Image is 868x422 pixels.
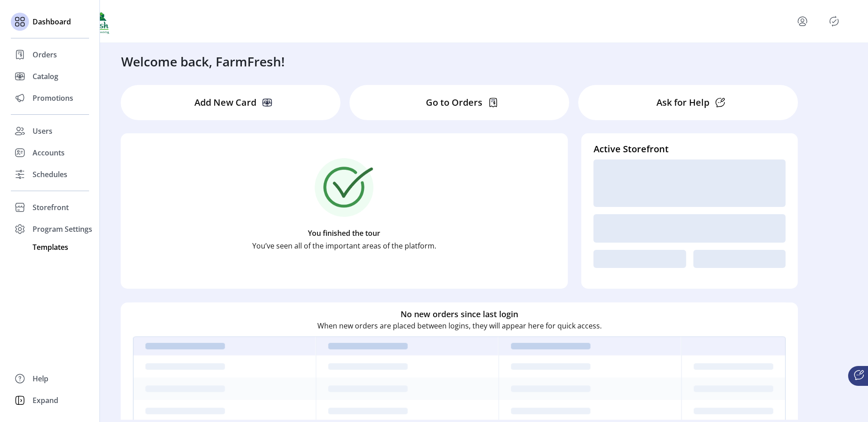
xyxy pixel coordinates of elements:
p: You finished the tour [308,228,380,239]
span: Catalog [33,71,58,82]
h6: No new orders since last login [401,308,518,320]
p: Add New Card [194,96,256,109]
span: Users [33,126,52,136]
span: Dashboard [33,16,71,27]
p: You’ve seen all of the important areas of the platform. [252,240,436,251]
h3: Welcome back, FarmFresh! [121,52,285,71]
span: Program Settings [33,224,92,234]
h4: Active Storefront [594,142,786,156]
span: Promotions [33,93,73,103]
p: Go to Orders [426,96,482,109]
span: Help [33,373,48,384]
span: Orders [33,49,57,60]
button: menu [795,14,810,28]
button: Publisher Panel [827,14,841,28]
span: Storefront [33,202,69,213]
span: Templates [33,242,68,253]
p: Ask for Help [656,96,709,109]
span: Expand [33,395,58,406]
span: Accounts [33,147,65,158]
span: Schedules [33,169,67,180]
p: When new orders are placed between logins, they will appear here for quick access. [317,320,602,331]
